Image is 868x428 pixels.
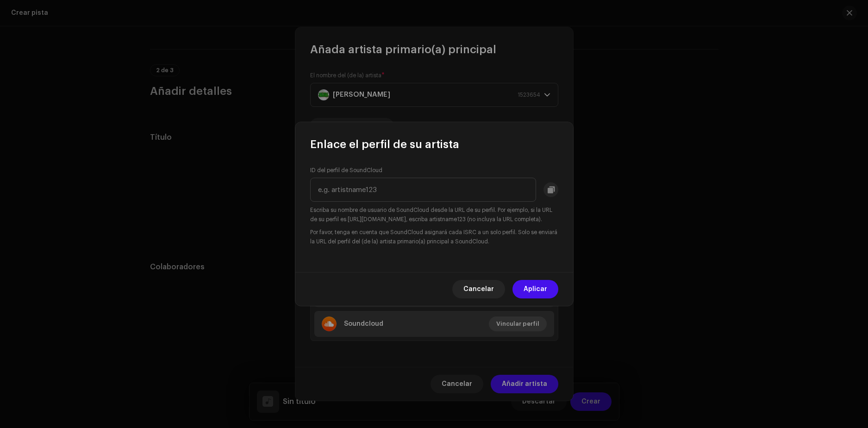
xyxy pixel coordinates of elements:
[463,280,494,298] span: Cancelar
[452,280,505,298] button: Cancelar
[310,167,382,174] label: ID del perfil de SoundCloud
[310,178,536,202] input: e.g. artistname123
[524,280,547,298] span: Aplicar
[512,280,558,298] button: Aplicar
[310,228,558,246] small: Por favor, tenga en cuenta que SoundCloud asignará cada ISRC a un solo perfil. Solo se enviará la...
[310,205,558,224] small: Escriba su nombre de usuario de SoundCloud desde la URL de su perfil. Por ejemplo, si la URL de s...
[310,137,459,152] span: Enlace el perfil de su artista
